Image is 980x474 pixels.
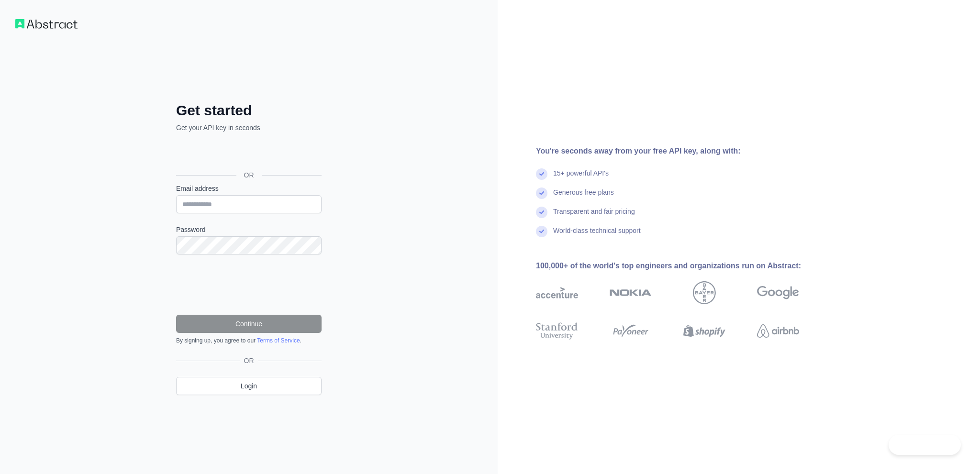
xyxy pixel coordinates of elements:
[610,281,652,304] img: nokia
[553,226,641,245] div: World-class technical support
[683,320,725,342] img: shopify
[176,102,322,119] h2: Get started
[536,168,547,180] img: check mark
[610,320,652,342] img: payoneer
[553,207,635,226] div: Transparent and fair pricing
[889,435,961,455] iframe: Toggle Customer Support
[553,168,609,187] div: 15+ powerful API's
[536,145,830,157] div: You're seconds away from your free API key, along with:
[176,184,322,193] label: Email address
[176,337,322,344] div: By signing up, you agree to our .
[15,19,78,29] img: Workflow
[536,320,578,342] img: stanford university
[536,260,830,272] div: 100,000+ of the world's top engineers and organizations run on Abstract:
[257,337,300,344] a: Terms of Service
[757,281,799,304] img: google
[536,226,547,237] img: check mark
[553,187,614,207] div: Generous free plans
[536,187,547,199] img: check mark
[236,170,262,180] span: OR
[536,207,547,218] img: check mark
[176,266,322,303] iframe: reCAPTCHA
[171,143,324,164] iframe: Sign in with Google Button
[757,320,799,342] img: airbnb
[693,281,716,304] img: bayer
[176,315,322,333] button: Continue
[176,225,322,234] label: Password
[240,356,258,365] span: OR
[176,123,322,132] p: Get your API key in seconds
[176,377,322,395] a: Login
[536,281,578,304] img: accenture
